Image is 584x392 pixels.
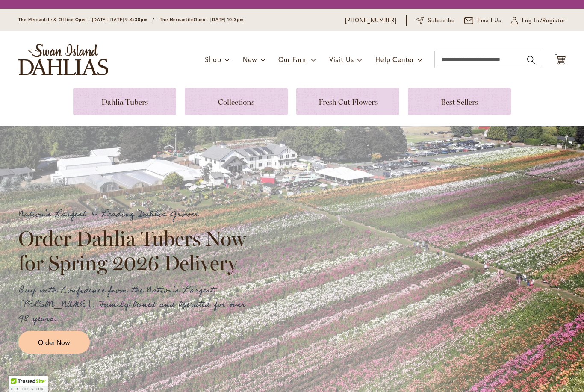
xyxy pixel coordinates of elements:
span: Email Us [478,16,502,25]
p: Nation's Largest & Leading Dahlia Grower [18,207,254,221]
span: Order Now [38,337,70,347]
span: New [243,55,257,64]
span: Visit Us [329,55,354,64]
a: [PHONE_NUMBER] [345,16,397,25]
h2: Order Dahlia Tubers Now for Spring 2026 Delivery [18,227,254,274]
span: Log In/Register [522,16,566,25]
span: Subscribe [428,16,455,25]
p: Buy with Confidence from the Nation's Largest [PERSON_NAME]. Family Owned and Operated for over 9... [18,283,254,326]
span: The Mercantile & Office Open - [DATE]-[DATE] 9-4:30pm / The Mercantile [18,17,194,22]
a: store logo [18,44,108,75]
a: Email Us [464,16,502,25]
span: Shop [205,55,221,64]
a: Log In/Register [511,16,566,25]
span: Open - [DATE] 10-3pm [194,17,244,22]
a: Order Now [18,331,90,354]
span: Help Center [375,55,414,64]
a: Subscribe [416,16,455,25]
span: Our Farm [278,55,307,64]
